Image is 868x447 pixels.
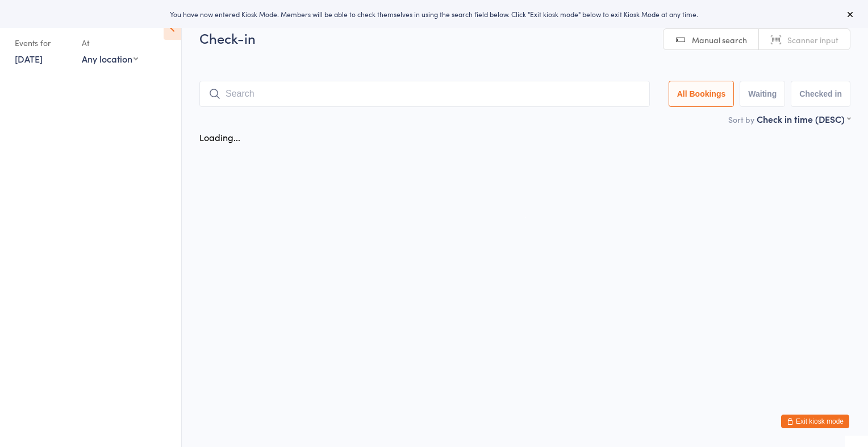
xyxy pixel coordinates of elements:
a: [DATE] [15,52,43,65]
div: Events for [15,34,70,52]
button: Checked in [791,81,850,107]
div: You have now entered Kiosk Mode. Members will be able to check themselves in using the search fie... [18,9,850,19]
input: Search [199,81,650,107]
div: Any location [82,52,138,65]
span: Manual search [692,34,747,45]
span: Scanner input [787,34,838,45]
h2: Check-in [199,28,850,47]
button: Waiting [740,81,785,107]
div: At [82,34,138,52]
button: All Bookings [669,81,735,107]
label: Sort by [728,114,754,125]
button: Exit kiosk mode [781,415,849,428]
div: Loading... [199,131,240,143]
div: Check in time (DESC) [757,113,850,125]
